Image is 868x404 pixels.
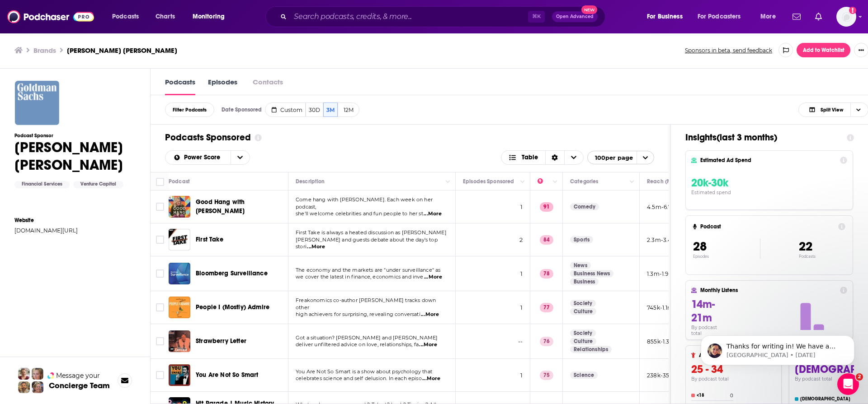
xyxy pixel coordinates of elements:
span: we cover the latest in finance, economics and inve [296,274,424,280]
span: First Take [196,236,223,243]
h4: Podcast [700,223,835,230]
span: Good Hang with [PERSON_NAME] [196,198,245,215]
div: Sort Direction [545,151,564,164]
div: Reach (Monthly) [647,176,689,187]
button: Column Actions [550,176,561,187]
button: Open AdvancedNew [552,11,598,22]
span: [PERSON_NAME] and guests debate about the day's top stori [296,237,438,250]
p: Episodes [693,254,760,259]
span: You Are Not So Smart [196,371,258,379]
span: Thanks for writing in! We have a video that can show you how to build and export a list: Podchase... [39,26,150,78]
a: Strawberry Letter [196,337,246,346]
h4: Estimated spend [691,190,745,195]
a: Brands [33,46,56,55]
span: Website [14,217,136,223]
span: 1 [520,203,523,211]
a: Science [570,371,598,379]
p: 78 [540,269,553,278]
button: Filter Podcasts [165,102,214,117]
h4: Date Sponsored [222,107,262,113]
span: 2 [856,373,863,381]
span: Charts [156,10,175,23]
span: ...More [421,311,439,318]
iframe: Intercom live chat [837,373,859,395]
a: News [570,262,591,269]
span: More [760,10,776,23]
span: First Take is always a heated discussion as [PERSON_NAME] [296,229,447,236]
p: Message from Sydney, sent 5w ago [39,35,156,43]
span: ...More [307,243,325,251]
p: 2.3m-3.4m [647,236,678,244]
a: Society [570,330,596,337]
button: Choose View [501,150,584,165]
span: 100 per page [588,151,633,165]
span: People I (Mostly) Admire [196,303,269,311]
a: You Are Not So Smart [196,371,258,380]
a: Business News [570,270,613,277]
a: Culture [570,338,596,345]
span: deliver unfiltered advice on love, relationships, fa [296,341,419,348]
h1: Podcasts Sponsored [165,132,251,143]
span: 28 [693,239,707,254]
span: 1 [520,269,523,278]
p: 238k-353k [647,371,676,379]
h4: [DEMOGRAPHIC_DATA] [800,396,854,402]
div: Venture Capital [73,181,123,188]
button: Show profile menu [836,7,856,27]
p: 76 [540,337,553,346]
span: -- [518,337,523,346]
div: Podcast [169,176,190,187]
div: Episodes Sponsored [463,176,514,187]
p: 91 [540,202,553,211]
button: Sponsors in beta, send feedback [682,46,775,54]
img: Podchaser - Follow, Share and Rate Podcasts [7,8,94,25]
a: Good Hang with Amy Poehler [169,196,190,218]
p: 855k-1.3m [647,338,675,345]
h3: Podcast Sponsor [14,133,136,139]
span: Split View [821,107,843,112]
h1: Insights [685,132,840,143]
span: Toggle select row [156,371,164,379]
a: Comedy [570,203,599,210]
a: Business [570,278,599,285]
img: Barbara Profile [32,381,43,393]
img: Goldman Sachs logo [14,80,60,125]
span: ⌘ K [528,11,545,23]
button: open menu [754,9,787,24]
span: 2 [519,236,523,244]
svg: Add a profile image [849,7,856,14]
a: Relationships [570,346,612,353]
span: You Are Not So Smart is a show about psychology that [296,368,432,375]
button: open menu [692,9,754,24]
a: [DOMAIN_NAME][URL] [14,227,127,234]
h3: [PERSON_NAME] [PERSON_NAME] [67,46,177,55]
button: open menu [186,9,236,24]
span: Message your [56,371,100,380]
button: open menu [641,9,694,24]
img: Bloomberg Surveillance [169,263,190,284]
a: Show notifications dropdown [811,9,826,24]
span: ( last 3 months ) [717,132,777,143]
img: First Take [169,229,190,251]
span: Table [522,154,538,161]
img: You Are Not So Smart [169,364,190,386]
h3: Concierge Team [49,381,110,390]
input: Search podcasts, credits, & more... [290,9,528,24]
span: Open Advanced [556,14,594,19]
button: open menu [587,151,654,164]
button: open menu [231,151,250,164]
button: Column Actions [517,176,528,187]
h2: Choose List sort [165,150,289,165]
h4: <18 [697,393,728,398]
span: 22 [799,239,812,254]
span: The economy and the markets are "under surveillance" as [296,267,440,273]
p: 745k-1.1m [647,304,674,311]
a: Culture [570,308,596,315]
a: People I (Mostly) Admire [196,303,269,312]
p: 84 [540,235,553,244]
